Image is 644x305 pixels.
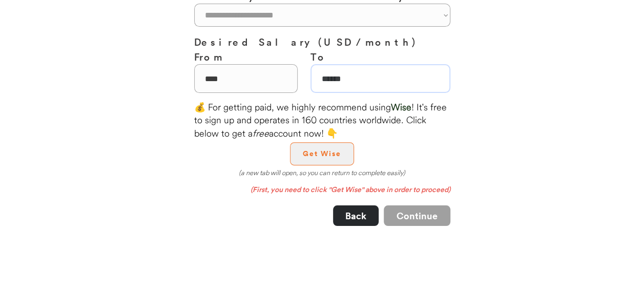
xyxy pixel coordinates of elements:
[194,49,298,64] h3: From
[384,205,450,226] button: Continue
[290,142,354,165] button: Get Wise
[251,184,450,195] em: (First, you need to click "Get Wise" above in order to proceed)
[239,168,405,177] em: (a new tab will open, so you can return to complete easily)
[310,49,450,64] h3: To
[391,101,411,113] font: Wise
[333,205,379,226] button: Back
[194,34,450,49] h3: Desired Salary (USD / month)
[253,127,269,139] em: free
[194,101,450,140] div: 💰 For getting paid, we highly recommend using ! It's free to sign up and operates in 160 countrie...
